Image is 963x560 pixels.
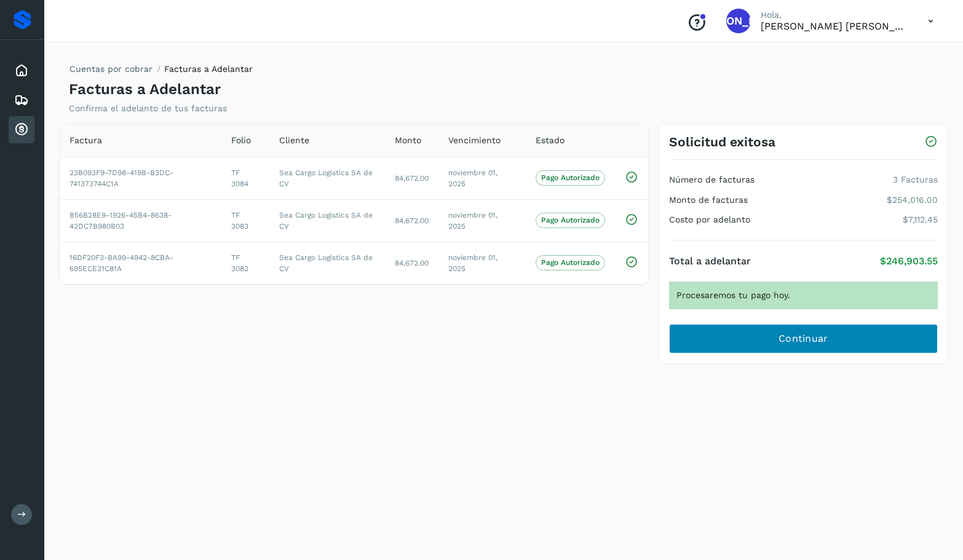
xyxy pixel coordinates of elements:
[541,216,600,224] p: Pago Autorizado
[893,175,938,185] p: 3 Facturas
[60,157,221,199] td: 23B093F9-7D98-419B-B3DC-741373744C1A
[880,255,938,267] p: $246,903.55
[69,134,102,147] span: Factura
[669,215,750,225] h4: Costo por adelanto
[669,255,751,267] h4: Total a adelantar
[69,63,253,81] nav: breadcrumb
[279,134,309,147] span: Cliente
[9,116,34,143] div: Cuentas por cobrar
[669,195,748,205] h4: Monto de facturas
[669,175,755,185] h4: Número de facturas
[69,64,153,74] a: Cuentas por cobrar
[221,157,269,199] td: TF 3084
[395,216,429,225] span: 84,672.00
[448,211,497,231] span: noviembre 01, 2025
[395,259,429,267] span: 84,672.00
[395,134,421,147] span: Monto
[164,64,253,74] span: Facturas a Adelantar
[761,10,908,20] p: Hola,
[448,134,501,147] span: Vencimiento
[221,199,269,242] td: TF 3083
[60,242,221,284] td: 16DF20F3-BA99-4942-8CBA-695ECE31C81A
[669,324,938,353] button: Continuar
[669,134,775,149] h3: Solicitud exitosa
[269,242,385,284] td: Sea Cargo Logistics SA de CV
[395,174,429,183] span: 84,672.00
[69,103,227,114] p: Confirma el adelanto de tus facturas
[9,87,34,114] div: Embarques
[448,253,497,273] span: noviembre 01, 2025
[60,199,221,242] td: B56B28E9-1926-45B4-8638-42DC7B980B03
[9,57,34,84] div: Inicio
[231,134,251,147] span: Folio
[69,81,221,98] h4: Facturas a Adelantar
[887,195,938,205] p: $254,016.00
[269,199,385,242] td: Sea Cargo Logistics SA de CV
[541,173,600,182] p: Pago Autorizado
[669,282,938,309] div: Procesaremos tu pago hoy.
[541,258,600,267] p: Pago Autorizado
[779,332,828,345] span: Continuar
[448,168,497,188] span: noviembre 01, 2025
[761,20,908,32] p: Jesus Alberto Altamirano Alvarez
[269,157,385,199] td: Sea Cargo Logistics SA de CV
[903,215,938,225] p: $7,112.45
[221,242,269,284] td: TF 3082
[536,134,565,147] span: Estado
